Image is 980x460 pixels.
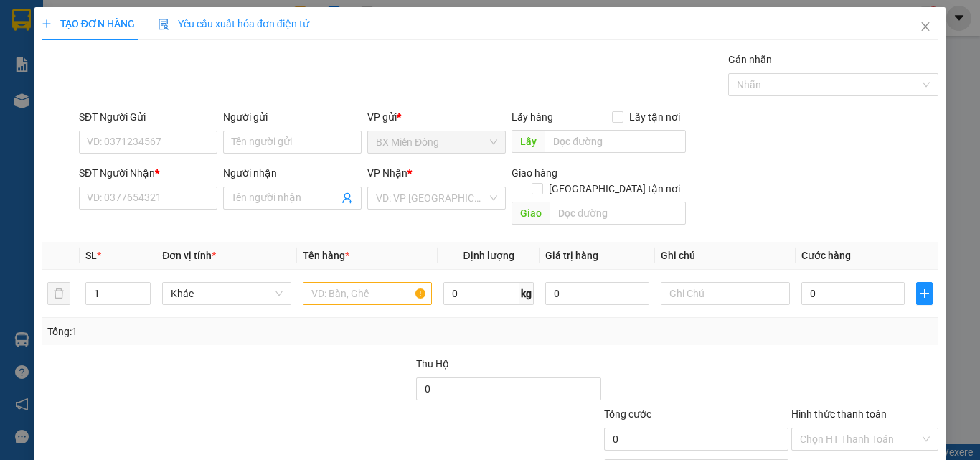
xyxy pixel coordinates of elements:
span: Đơn vị tính [162,250,216,261]
span: Cước hàng [801,250,851,261]
span: Lấy [512,130,545,153]
span: Định lượng [463,250,514,261]
span: kg [519,282,534,305]
div: VP gửi [367,109,506,125]
label: Hình thức thanh toán [791,408,887,420]
th: Ghi chú [655,242,796,270]
input: Ghi Chú [661,282,790,305]
img: icon [158,19,169,30]
span: Yêu cầu xuất hóa đơn điện tử [158,18,309,29]
span: SL [85,250,97,261]
span: Lấy hàng [512,111,553,123]
div: SĐT Người Gửi [79,109,217,125]
input: Dọc đường [550,202,686,225]
span: Khác [171,283,283,304]
div: SĐT Người Nhận [79,165,217,181]
div: Tổng: 1 [47,324,380,339]
input: Dọc đường [545,130,686,153]
label: Gán nhãn [728,54,772,65]
span: Tên hàng [303,250,349,261]
input: VD: Bàn, Ghế [303,282,432,305]
span: Tổng cước [604,408,651,420]
span: Thu Hộ [416,358,449,370]
div: Người gửi [223,109,362,125]
span: TẠO ĐƠN HÀNG [42,18,135,29]
span: BX Miền Đông [376,131,497,153]
button: delete [47,282,70,305]
span: user-add [341,192,353,204]
span: VP Nhận [367,167,407,179]
span: Giá trị hàng [545,250,598,261]
span: close [920,21,931,32]
span: [GEOGRAPHIC_DATA] tận nơi [543,181,686,197]
input: 0 [545,282,649,305]
div: Người nhận [223,165,362,181]
span: plus [917,288,932,299]
button: Close [905,7,946,47]
button: plus [916,282,933,305]
span: Lấy tận nơi [623,109,686,125]
span: Giao [512,202,550,225]
span: Giao hàng [512,167,557,179]
span: plus [42,19,52,29]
